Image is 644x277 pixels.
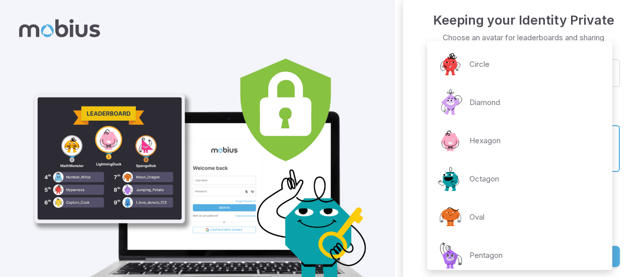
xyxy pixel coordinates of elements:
[469,97,500,108] p: Diamond
[469,212,485,223] p: Oval
[469,250,503,261] p: Pentagon
[435,126,465,156] img: hexagon.svg
[469,135,501,146] p: Hexagon
[435,202,465,232] img: oval.svg
[435,49,465,79] img: circle.svg
[435,240,465,270] img: pentagon.svg
[469,173,499,184] p: Octagon
[469,59,490,70] p: Circle
[435,87,465,118] img: diamond.svg
[435,164,465,194] img: octagon.svg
